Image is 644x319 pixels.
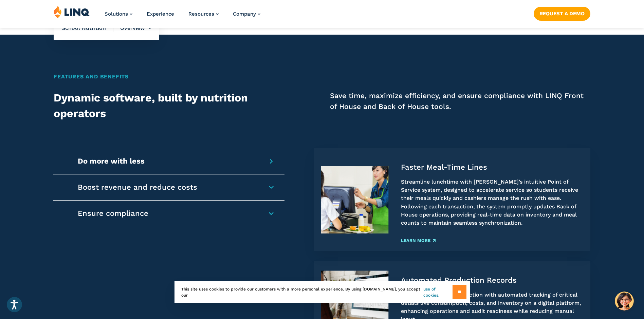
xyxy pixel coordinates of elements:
[401,178,584,227] p: Streamline lunchtime with [PERSON_NAME]’s intuitive Point of Service system, designed to accelera...
[62,24,113,32] span: School Nutrition
[105,5,260,28] nav: Primary Navigation
[401,163,584,172] h4: Faster Meal-Time Lines
[105,11,128,17] span: Solutions
[54,5,90,18] img: LINQ | K‑12 Software
[615,292,634,311] button: Hello, have a question? Let’s chat.
[54,73,590,81] h2: Features and Benefits
[423,286,452,298] a: use of cookies.
[401,276,584,285] h4: Automated Production Records
[188,11,214,17] span: Resources
[78,209,253,218] h4: Ensure compliance
[113,16,151,40] li: Overview
[54,90,268,121] h2: Dynamic software, built by nutrition operators
[233,11,260,17] a: Company
[147,11,174,17] a: Experience
[174,281,470,303] div: This site uses cookies to provide our customers with a more personal experience. By using [DOMAIN...
[78,183,253,192] h4: Boost revenue and reduce costs
[534,5,590,20] nav: Button Navigation
[401,238,436,243] a: Learn More
[330,90,590,112] p: Save time, maximize efficiency, and ensure compliance with LINQ Front of House and Back of House ...
[78,156,253,166] h4: Do more with less
[105,11,132,17] a: Solutions
[188,11,219,17] a: Resources
[233,11,256,17] span: Company
[534,7,590,20] a: Request a Demo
